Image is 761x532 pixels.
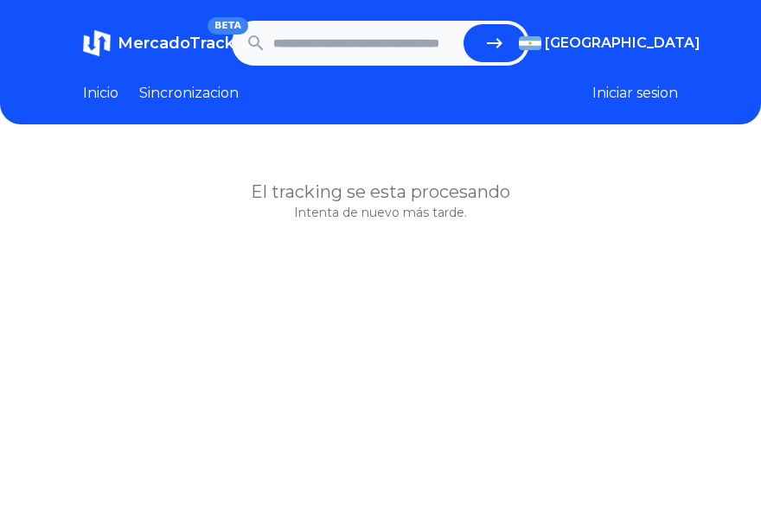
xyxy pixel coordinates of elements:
span: [GEOGRAPHIC_DATA] [545,33,700,54]
h1: El tracking se esta procesando [83,180,678,204]
img: Argentina [519,36,541,50]
img: MercadoTrack [83,29,111,57]
span: BETA [208,17,248,35]
p: Intenta de nuevo más tarde. [83,204,678,221]
a: Inicio [83,83,118,104]
a: MercadoTrackBETA [83,29,232,57]
a: Sincronizacion [139,83,239,104]
button: Iniciar sesion [592,83,678,104]
span: MercadoTrack [118,34,234,53]
button: [GEOGRAPHIC_DATA] [519,33,678,54]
